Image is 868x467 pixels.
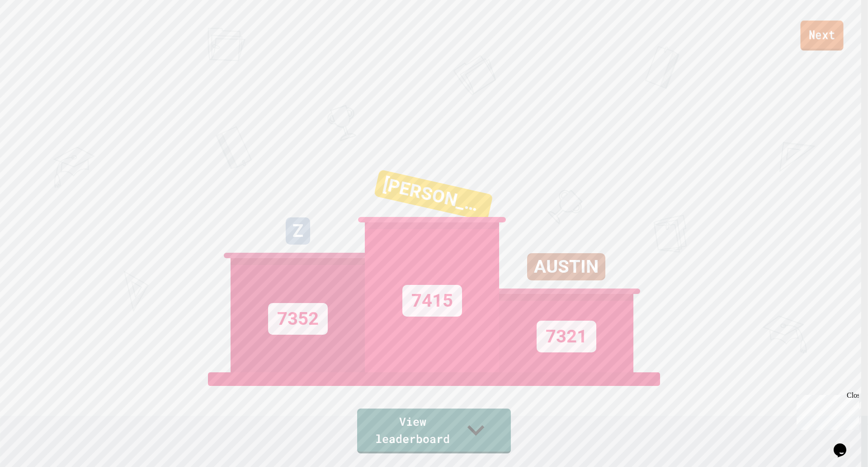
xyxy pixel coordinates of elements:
a: Next [801,20,844,50]
div: Chat with us now!Close [4,4,62,58]
div: 7415 [402,285,462,317]
div: [PERSON_NAME] [374,169,493,221]
div: AUSTIN [527,253,605,280]
iframe: chat widget [793,391,859,430]
iframe: chat widget [830,431,859,458]
a: View leaderboard [357,409,511,453]
div: 7321 [537,321,596,352]
div: Z [286,217,310,245]
div: 7352 [268,303,328,335]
